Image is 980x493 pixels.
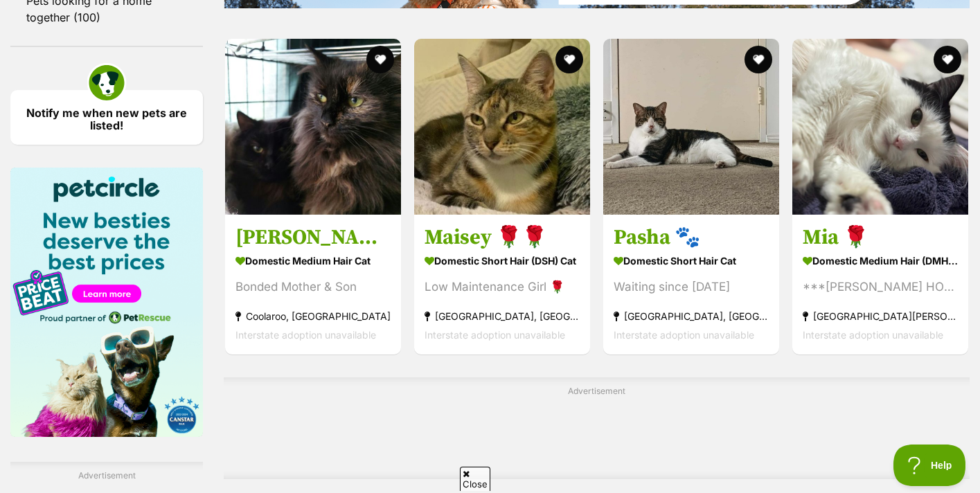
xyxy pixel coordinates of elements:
[614,307,769,326] strong: [GEOGRAPHIC_DATA], [GEOGRAPHIC_DATA]
[745,46,772,73] button: favourite
[934,46,961,73] button: favourite
[614,225,769,251] h3: Pasha 🐾
[366,46,394,73] button: favourite
[225,215,401,355] a: [PERSON_NAME] and [PERSON_NAME]❣️ Domestic Medium Hair Cat Bonded Mother & Son Coolaroo, [GEOGRAP...
[414,39,590,215] img: Maisey 🌹🌹 - Domestic Short Hair (DSH) Cat
[235,307,391,326] strong: Coolaroo, [GEOGRAPHIC_DATA]
[235,251,391,271] strong: Domestic Medium Hair Cat
[425,330,565,341] span: Interstate adoption unavailable
[803,251,958,271] strong: Domestic Medium Hair (DMH) Cat
[893,445,966,486] iframe: Help Scout Beacon - Open
[425,251,580,271] strong: Domestic Short Hair (DSH) Cat
[614,251,769,271] strong: Domestic Short Hair Cat
[803,307,958,326] strong: [GEOGRAPHIC_DATA][PERSON_NAME][GEOGRAPHIC_DATA]
[460,467,490,491] span: Close
[425,307,580,326] strong: [GEOGRAPHIC_DATA], [GEOGRAPHIC_DATA]
[235,278,391,297] div: Bonded Mother & Son
[803,278,958,297] div: ***[PERSON_NAME] HOME NEEDED***
[10,90,203,145] a: Notify me when new pets are listed!
[225,39,401,215] img: Mariska and Antoni ❣️❣️ - Domestic Medium Hair Cat
[414,215,590,355] a: Maisey 🌹🌹 Domestic Short Hair (DSH) Cat Low Maintenance Girl 🌹 [GEOGRAPHIC_DATA], [GEOGRAPHIC_DAT...
[224,377,970,479] div: Advertisement
[614,278,769,297] div: Waiting since [DATE]
[235,330,376,341] span: Interstate adoption unavailable
[235,225,391,251] h3: [PERSON_NAME] and [PERSON_NAME]❣️
[803,225,958,251] h3: Mia 🌹
[261,403,933,465] iframe: Advertisement
[425,278,580,297] div: Low Maintenance Girl 🌹
[10,168,203,437] img: Pet Circle promo banner
[603,39,779,215] img: Pasha 🐾 - Domestic Short Hair Cat
[792,39,968,215] img: Mia 🌹 - Domestic Medium Hair (DMH) Cat
[803,330,943,341] span: Interstate adoption unavailable
[614,330,754,341] span: Interstate adoption unavailable
[792,215,968,355] a: Mia 🌹 Domestic Medium Hair (DMH) Cat ***[PERSON_NAME] HOME NEEDED*** [GEOGRAPHIC_DATA][PERSON_NAM...
[425,225,580,251] h3: Maisey 🌹🌹
[555,46,583,73] button: favourite
[603,215,779,355] a: Pasha 🐾 Domestic Short Hair Cat Waiting since [DATE] [GEOGRAPHIC_DATA], [GEOGRAPHIC_DATA] Interst...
